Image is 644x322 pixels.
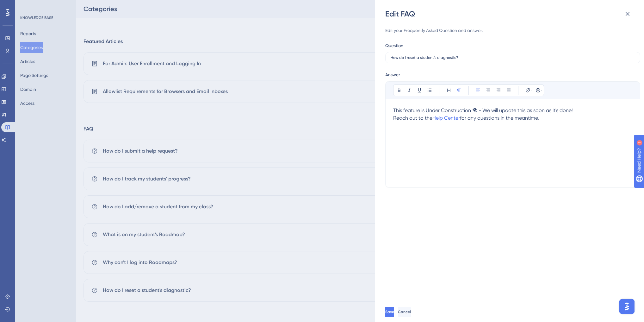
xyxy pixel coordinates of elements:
[385,9,635,19] div: Edit FAQ
[398,307,411,317] button: Cancel
[44,3,46,8] div: 1
[432,115,460,121] a: Help Center
[393,115,432,121] span: Reach out to the
[398,309,411,314] span: Cancel
[385,71,640,79] div: Answer
[385,42,403,49] div: Question
[617,297,636,316] iframe: UserGuiding AI Assistant Launcher
[15,2,40,9] span: Need Help?
[391,55,635,60] input: Type the question
[385,309,394,314] span: Save
[385,27,640,34] div: Edit your Frequently Asked Question and answer.
[385,307,394,317] button: Save
[460,115,539,121] span: for any questions in the meantime.
[393,107,573,113] span: This feature is Under Construction 🛠 - We will update this as soon as it's done!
